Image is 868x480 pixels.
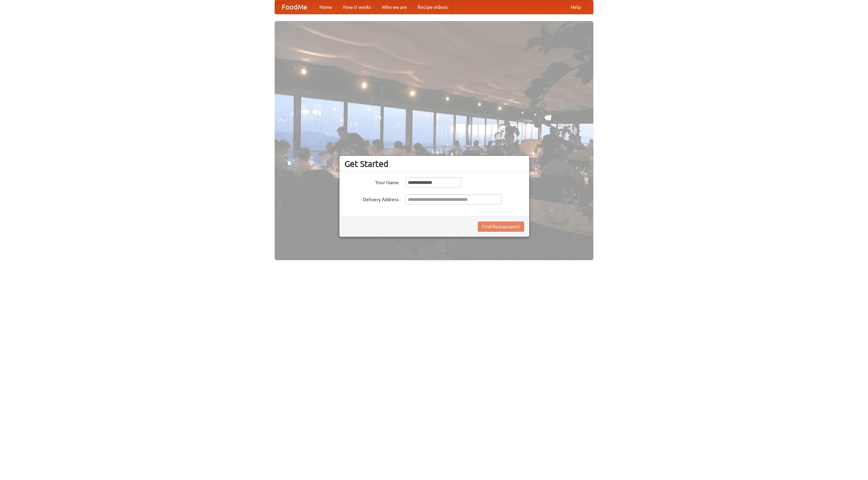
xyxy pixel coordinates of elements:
label: Your Name [344,177,399,186]
a: Recipe videos [412,0,453,14]
a: FoodMe [275,0,314,14]
a: Home [314,0,338,14]
a: Help [565,0,586,14]
h3: Get Started [344,159,524,169]
a: How it works [338,0,376,14]
label: Delivery Address [344,194,399,203]
a: Who we are [376,0,412,14]
button: Find Restaurants! [478,222,524,232]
